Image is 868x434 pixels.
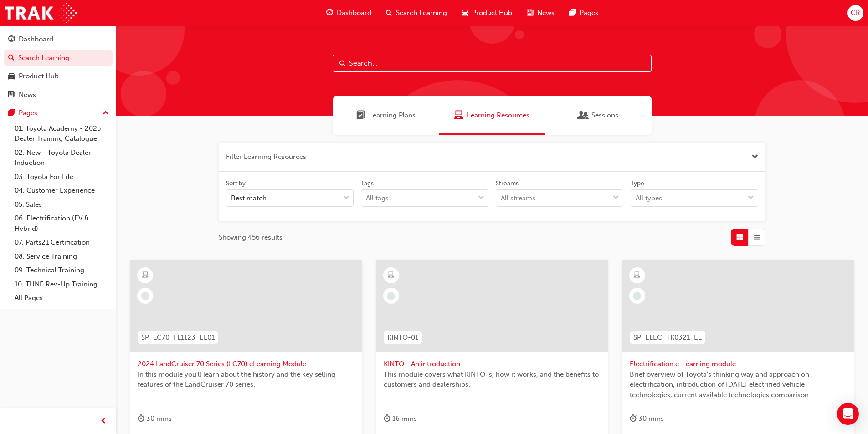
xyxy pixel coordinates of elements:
[11,184,113,198] a: 04. Customer Experience
[19,108,37,118] div: Pages
[748,192,754,204] span: down-icon
[579,110,588,121] span: Sessions
[103,107,109,119] span: up-icon
[751,152,758,162] button: Close the filter
[569,7,576,19] span: pages-icon
[386,7,392,19] span: search-icon
[11,263,113,277] a: 09. Technical Training
[11,291,113,305] a: All Pages
[226,179,246,188] div: Sort by
[19,71,59,82] div: Product Hub
[4,31,113,48] a: Dashboard
[4,29,113,105] button: DashboardSearch LearningProduct HubNews
[339,58,346,69] span: Search
[736,232,743,243] span: Grid
[138,369,354,390] span: In this module you'll learn about the history and the key selling features of the LandCruiser 70 ...
[8,72,15,81] span: car-icon
[837,403,859,425] div: Open Intercom Messenger
[591,110,618,121] span: Sessions
[11,146,113,170] a: 02. New - Toyota Dealer Induction
[636,193,662,204] div: All types
[630,413,664,424] div: 30 mins
[138,413,172,424] div: 30 mins
[11,250,113,264] a: 08. Service Training
[356,110,365,121] span: Learning Plans
[141,332,215,343] span: SP_LC70_FL1123_EL01
[19,90,36,100] div: News
[141,292,149,300] span: learningRecordVerb_NONE-icon
[633,292,641,300] span: learningRecordVerb_NONE-icon
[633,332,702,343] span: SP_ELEC_TK0321_EL
[8,109,15,117] span: pages-icon
[361,179,488,207] label: tagOptions
[467,110,529,121] span: Learning Resources
[231,193,267,204] div: Best match
[439,96,545,135] a: Learning ResourcesLearning Resources
[11,211,113,235] a: 06. Electrification (EV & Hybrid)
[366,193,389,204] div: All tags
[847,5,863,21] button: CR
[333,96,439,135] a: Learning PlansLearning Plans
[11,122,113,146] a: 01. Toyota Academy - 2025 Dealer Training Catalogue
[519,4,562,22] a: news-iconNews
[319,4,379,22] a: guage-iconDashboard
[361,179,374,188] div: Tags
[634,270,640,281] span: learningResourceType_ELEARNING-icon
[384,413,417,424] div: 16 mins
[580,8,598,18] span: Pages
[337,8,371,18] span: Dashboard
[11,170,113,184] a: 03. Toyota For Life
[527,7,534,19] span: news-icon
[537,8,555,18] span: News
[631,179,644,188] div: Type
[326,7,333,19] span: guage-icon
[384,369,601,390] span: This module covers what KINTO is, how it works, and the benefits to customers and dealerships.
[478,192,484,204] span: down-icon
[384,359,601,369] span: KINTO - An introduction
[501,193,535,204] div: All streams
[11,277,113,291] a: 10. TUNE Rev-Up Training
[4,87,113,103] a: News
[379,4,454,22] a: search-iconSearch Learning
[4,105,113,122] button: Pages
[343,192,349,204] span: down-icon
[333,55,652,72] input: Search...
[454,110,463,121] span: Learning Resources
[454,4,519,22] a: car-iconProduct Hub
[138,413,144,424] span: duration-icon
[396,8,447,18] span: Search Learning
[8,36,15,44] span: guage-icon
[630,359,847,369] span: Electrification e-Learning module
[387,332,418,343] span: KINTO-01
[8,91,15,99] span: news-icon
[369,110,416,121] span: Learning Plans
[630,413,637,424] span: duration-icon
[613,192,619,204] span: down-icon
[545,96,652,135] a: SessionsSessions
[496,179,519,188] div: Streams
[851,8,860,18] span: CR
[219,232,282,243] span: Showing 456 results
[138,359,354,369] span: 2024 LandCruiser 70 Series (LC70) eLearning Module
[754,232,760,243] span: List
[388,270,394,281] span: learningResourceType_ELEARNING-icon
[11,235,113,250] a: 07. Parts21 Certification
[8,54,15,62] span: search-icon
[472,8,512,18] span: Product Hub
[630,369,847,400] span: Brief overview of Toyota’s thinking way and approach on electrification, introduction of [DATE] e...
[11,198,113,212] a: 05. Sales
[5,3,77,23] img: Trak
[4,50,113,66] a: Search Learning
[562,4,606,22] a: pages-iconPages
[4,68,113,85] a: Product Hub
[384,413,390,424] span: duration-icon
[19,34,53,45] div: Dashboard
[462,7,468,19] span: car-icon
[100,416,107,427] span: prev-icon
[387,292,395,300] span: learningRecordVerb_NONE-icon
[142,270,149,281] span: learningResourceType_ELEARNING-icon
